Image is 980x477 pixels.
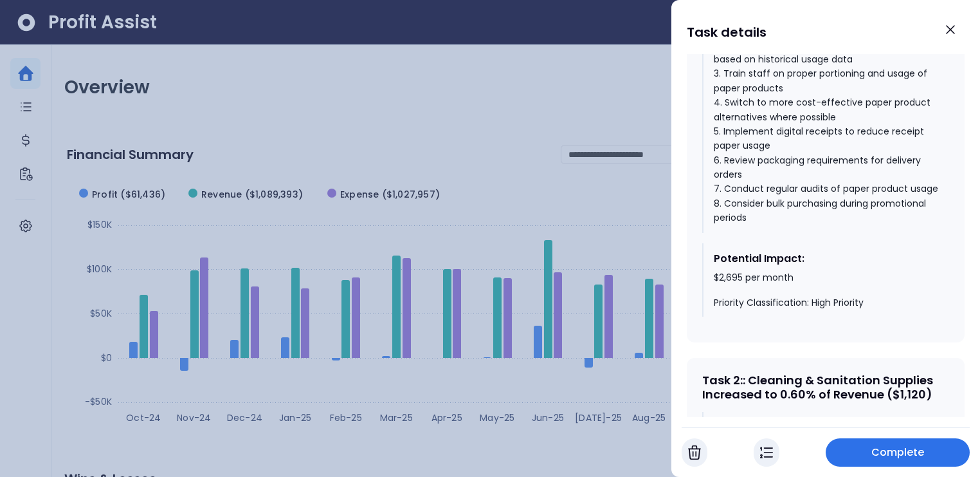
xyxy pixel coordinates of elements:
img: Cancel Task [688,445,701,460]
span: Complete [871,445,925,460]
div: $2,695 per month Priority Classification: High Priority [714,272,939,310]
h1: Task details [687,21,767,44]
button: Complete [826,438,970,467]
div: Potential Impact: [714,251,939,267]
button: Close [936,15,965,44]
img: In Progress [760,445,773,460]
div: Task 2 : : Cleaning & Sanitation Supplies Increased to 0.60% of Revenue ($1,120) [702,373,949,401]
